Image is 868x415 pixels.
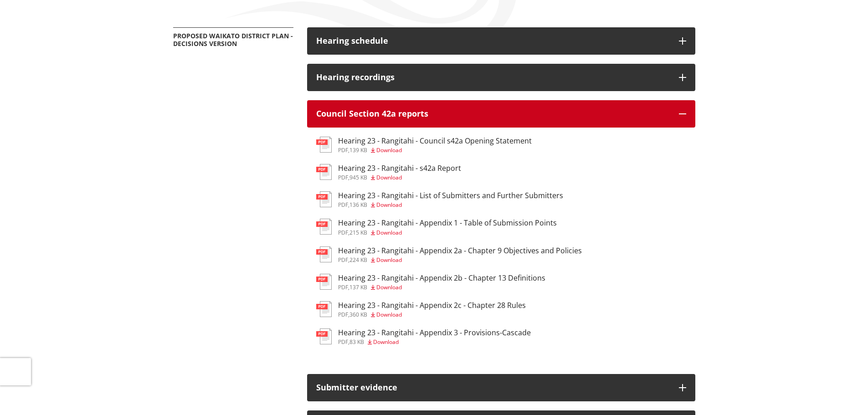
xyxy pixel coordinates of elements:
[338,256,348,264] span: pdf
[349,256,367,264] span: 224 KB
[349,174,367,181] span: 945 KB
[338,219,557,227] h3: Hearing 23 - Rangitahi - Appendix 1 - Table of Submission Points
[338,201,348,209] span: pdf
[338,164,461,173] h3: Hearing 23 - Rangitahi - s42a Report
[307,100,695,128] button: Council Section 42a reports
[349,311,367,318] span: 360 KB
[376,201,402,209] span: Download
[338,257,582,263] div: ,
[316,246,582,263] a: Hearing 23 - Rangitahi - Appendix 2a - Chapter 9 Objectives and Policies pdf,224 KB Download
[338,230,557,236] div: ,
[338,285,545,290] div: ,
[338,146,348,154] span: pdf
[349,201,367,209] span: 136 KB
[316,383,670,392] h3: Submitter evidence
[316,301,526,318] a: Hearing 23 - Rangitahi - Appendix 2c - Chapter 28 Rules pdf,360 KB Download
[316,274,545,290] a: Hearing 23 - Rangitahi - Appendix 2b - Chapter 13 Definitions pdf,137 KB Download
[307,27,695,55] button: Hearing schedule
[316,164,461,180] a: Hearing 23 - Rangitahi - s42a Report pdf,945 KB Download
[316,246,332,262] img: document-pdf.svg
[338,246,582,255] h3: Hearing 23 - Rangitahi - Appendix 2a - Chapter 9 Objectives and Policies
[376,146,402,154] span: Download
[376,256,402,264] span: Download
[316,219,557,235] a: Hearing 23 - Rangitahi - Appendix 1 - Table of Submission Points pdf,215 KB Download
[349,229,367,236] span: 215 KB
[316,191,563,208] a: Hearing 23 - Rangitahi - List of Submitters and Further Submitters pdf,136 KB Download
[338,191,563,200] h3: Hearing 23 - Rangitahi - List of Submitters and Further Submitters
[338,338,348,346] span: pdf
[316,137,332,153] img: document-pdf.svg
[338,137,532,145] h3: Hearing 23 - Rangitahi - Council s42a Opening Statement
[376,229,402,236] span: Download
[316,36,670,46] h3: Hearing schedule
[338,339,531,345] div: ,
[338,312,526,318] div: ,
[338,328,531,337] h3: Hearing 23 - Rangitahi - Appendix 3 - Provisions-Cascade
[316,219,332,235] img: document-pdf.svg
[338,148,532,153] div: ,
[316,328,332,344] img: document-pdf.svg
[338,274,545,282] h3: Hearing 23 - Rangitahi - Appendix 2b - Chapter 13 Definitions
[338,175,461,180] div: ,
[316,164,332,180] img: document-pdf.svg
[316,137,532,153] a: Hearing 23 - Rangitahi - Council s42a Opening Statement pdf,139 KB Download
[316,301,332,317] img: document-pdf.svg
[307,64,695,91] button: Hearing recordings
[349,146,367,154] span: 139 KB
[338,202,563,208] div: ,
[338,301,526,310] h3: Hearing 23 - Rangitahi - Appendix 2c - Chapter 28 Rules
[349,338,364,346] span: 83 KB
[173,31,293,48] a: Proposed Waikato District Plan - Decisions Version
[338,283,348,291] span: pdf
[316,73,670,82] div: Hearing recordings
[316,191,332,207] img: document-pdf.svg
[373,338,399,346] span: Download
[316,328,531,345] a: Hearing 23 - Rangitahi - Appendix 3 - Provisions-Cascade pdf,83 KB Download
[316,109,670,118] h3: Council Section 42a reports
[338,174,348,181] span: pdf
[376,174,402,181] span: Download
[826,377,859,410] iframe: Messenger Launcher
[338,311,348,318] span: pdf
[307,374,695,401] button: Submitter evidence
[376,311,402,318] span: Download
[376,283,402,291] span: Download
[349,283,367,291] span: 137 KB
[338,229,348,236] span: pdf
[316,274,332,290] img: document-pdf.svg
